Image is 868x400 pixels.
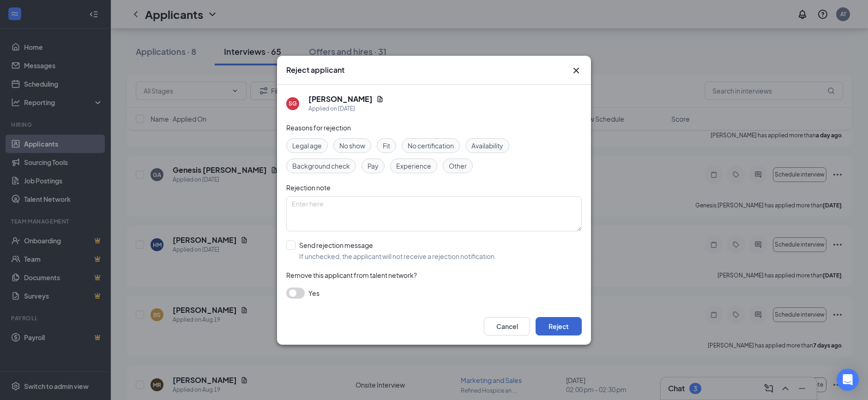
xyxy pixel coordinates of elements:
[408,141,454,151] span: No certification
[286,271,417,279] span: Remove this applicant from talent network?
[286,124,351,132] span: Reasons for rejection
[449,161,467,171] span: Other
[308,288,319,299] span: Yes
[292,161,350,171] span: Background check
[339,141,365,151] span: No show
[396,161,431,171] span: Experience
[484,317,530,335] button: Cancel
[837,369,859,391] div: Open Intercom Messenger
[383,141,390,151] span: Fit
[376,95,384,103] svg: Document
[571,65,582,76] button: Close
[286,183,331,192] span: Rejection note
[308,94,373,104] h5: [PERSON_NAME]
[292,141,322,151] span: Legal age
[289,100,297,107] div: SG
[536,317,582,335] button: Reject
[368,161,379,171] span: Pay
[286,65,344,75] h3: Reject applicant
[471,141,503,151] span: Availability
[571,65,582,76] svg: Cross
[308,104,384,113] div: Applied on [DATE]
